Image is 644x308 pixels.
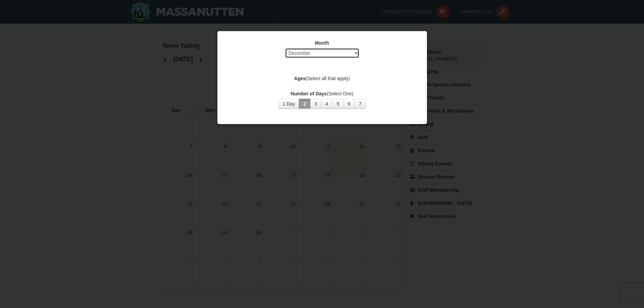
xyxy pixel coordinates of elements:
button: 2 [299,99,310,109]
strong: Month [315,40,329,46]
label: (Select One) [226,90,419,97]
button: 4 [321,99,333,109]
button: 5 [332,99,344,109]
strong: Ages [294,76,306,81]
button: 7 [354,99,366,109]
button: 1 Day [278,99,300,109]
button: 6 [343,99,355,109]
button: 3 [310,99,321,109]
strong: Number of Days [291,91,327,96]
label: (Select all that apply) [226,75,419,82]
